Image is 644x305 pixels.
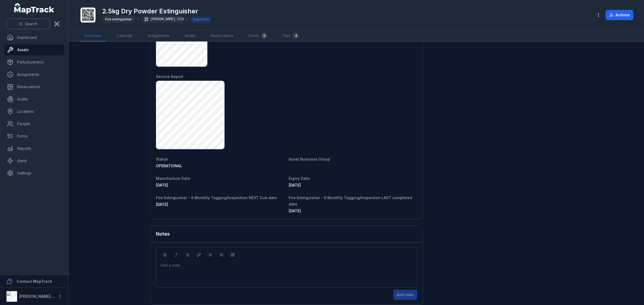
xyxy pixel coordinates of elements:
span: [DATE] [156,183,168,187]
div: [PERSON_NAME]-3726 [141,16,184,23]
button: Search [6,19,50,29]
span: OPERATIONAL [156,163,182,168]
a: Forms [4,131,64,142]
a: Forms0 [244,30,272,42]
span: Fire Extinguisher - 6 Monthly Tagging/Inspection LAST completed date [289,195,412,206]
a: Overview [79,30,106,42]
a: Audits [180,30,200,42]
h1: 2.5kg Dry Powder Extinguisher [102,7,212,16]
span: Fire extinguisher [105,17,132,21]
span: Search [25,21,38,27]
span: Fire Extinguisher - 6 Monthly Tagging/Inspection NEXT Due date [156,195,277,200]
button: Actions [606,10,633,20]
a: Locations [4,106,64,117]
strong: [PERSON_NAME] Air [19,294,57,299]
a: Files4 [278,30,303,42]
div: 4 [293,32,299,39]
h3: Notes [156,230,170,238]
a: Audits [4,94,64,105]
a: Calendar [112,30,137,42]
a: Assets [4,44,64,55]
a: Settings [4,168,64,178]
a: People [4,118,64,129]
a: Reservations [206,30,238,42]
a: Assignments [4,69,64,80]
time: 4/30/2025, 12:00:00 AM [156,183,168,187]
time: 9/22/2025, 12:00:00 AM [289,209,301,213]
a: Reports [4,143,64,154]
a: Parts/Inventory [4,57,64,68]
span: [DATE] [156,202,168,207]
span: [DATE] [289,183,301,187]
a: Assignments [143,30,174,42]
span: Service Report [156,74,183,79]
span: Status [156,157,168,161]
a: Reservations [4,81,64,92]
span: Expiry Date [289,176,310,181]
span: Manufacture Date [156,176,190,181]
a: Dashboard [4,32,64,43]
a: Alerts [4,155,64,166]
strong: Contact MapTrack [17,279,52,284]
span: [DATE] [289,209,301,213]
time: 4/30/2030, 12:00:00 AM [289,183,301,187]
div: Deployed [190,16,212,23]
time: 3/22/2026, 12:00:00 AM [156,202,168,207]
a: MapTrack [14,3,54,14]
span: Asset Business Group [289,157,330,161]
div: 0 [261,32,268,39]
